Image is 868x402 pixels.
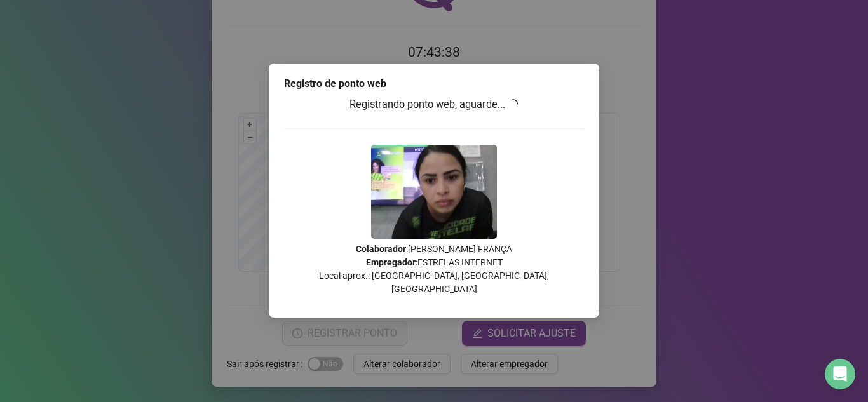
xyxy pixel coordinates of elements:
img: 9k= [371,145,497,239]
strong: Colaborador [356,244,406,254]
h3: Registrando ponto web, aguarde... [284,97,584,113]
div: Open Intercom Messenger [825,359,855,389]
span: loading [508,99,518,109]
div: Registro de ponto web [284,76,584,91]
p: : [PERSON_NAME] FRANÇA : ESTRELAS INTERNET Local aprox.: [GEOGRAPHIC_DATA], [GEOGRAPHIC_DATA], [G... [284,243,584,296]
strong: Empregador [366,257,416,267]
